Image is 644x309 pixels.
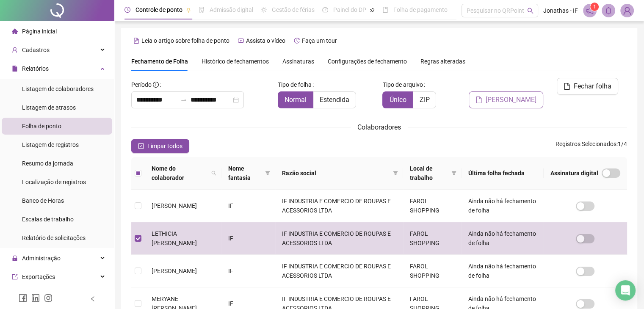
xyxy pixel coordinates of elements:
[124,7,130,13] span: clock-circle
[263,162,272,184] span: filter
[12,274,18,280] span: export
[564,83,570,90] span: file
[199,7,205,13] span: file-done
[468,263,536,279] span: Ainda não há fechamento de folha
[486,95,536,105] span: [PERSON_NAME]
[22,28,57,35] span: Página inicial
[202,58,269,65] span: Histórico de fechamentos
[131,139,189,153] button: Limpar todos
[593,4,596,10] span: 1
[131,81,152,88] span: Período
[210,6,253,13] span: Admissão digital
[31,294,40,302] span: linkedin
[328,58,407,64] span: Configurações de fechamento
[133,38,139,44] span: file-text
[135,6,182,13] span: Controle de ponto
[393,6,448,13] span: Folha de pagamento
[320,96,349,104] span: Estendida
[615,280,636,301] div: Open Intercom Messenger
[152,230,197,246] span: LETHICIA [PERSON_NAME]
[22,123,61,130] span: Folha de ponto
[621,4,633,17] img: 78964
[451,171,456,176] span: filter
[12,255,18,261] span: lock
[393,171,398,176] span: filter
[586,7,594,14] span: notification
[22,235,86,241] span: Relatório de solicitações
[462,157,544,190] th: Última folha fechada
[391,167,400,179] span: filter
[147,141,182,151] span: Limpar todos
[210,162,218,184] span: search
[265,171,270,176] span: filter
[403,222,462,255] td: FAROL SHOPPING
[22,160,73,167] span: Resumo da jornada
[228,164,262,182] span: Nome fantasia
[22,197,64,204] span: Banco de Horas
[410,164,448,182] span: Local de trabalho
[12,66,18,72] span: file
[44,294,53,302] span: instagram
[180,97,187,103] span: swap-right
[278,80,312,89] span: Tipo de folha
[382,80,423,89] span: Tipo de arquivo
[550,168,598,178] span: Assinatura digital
[543,6,578,15] span: Jonathas - IF
[389,96,406,104] span: Único
[468,198,536,214] span: Ainda não há fechamento de folha
[131,58,188,65] span: Fechamento de Folha
[22,65,49,72] span: Relatórios
[221,190,275,222] td: IF
[272,6,315,13] span: Gestão de férias
[527,8,533,14] span: search
[12,28,18,34] span: home
[590,3,599,11] sup: 1
[22,141,79,148] span: Listagem de registros
[275,255,403,287] td: IF INDUSTRIA E COMERCIO DE ROUPAS E ACESSORIOS LTDA
[475,97,482,103] span: file
[153,82,159,88] span: info-circle
[221,222,275,255] td: IF
[556,139,627,153] span: : 1 / 4
[261,7,267,13] span: sun
[138,143,144,149] span: check-square
[19,294,27,302] span: facebook
[419,96,429,104] span: ZIP
[238,38,244,44] span: youtube
[403,255,462,287] td: FAROL SHOPPING
[605,7,612,14] span: bell
[420,58,465,64] span: Regras alteradas
[186,8,191,13] span: pushpin
[221,255,275,287] td: IF
[22,86,94,92] span: Listagem de colaboradores
[152,268,197,274] span: [PERSON_NAME]
[294,38,300,44] span: history
[246,37,285,44] span: Assista o vídeo
[152,164,208,182] span: Nome do colaborador
[370,8,375,13] span: pushpin
[557,78,618,95] button: Fechar folha
[403,190,462,222] td: FAROL SHOPPING
[285,96,307,104] span: Normal
[333,6,366,13] span: Painel do DP
[275,190,403,222] td: IF INDUSTRIA E COMERCIO DE ROUPAS E ACESSORIOS LTDA
[322,7,328,13] span: dashboard
[90,296,96,302] span: left
[574,81,611,91] span: Fechar folha
[152,202,197,209] span: [PERSON_NAME]
[180,97,187,103] span: to
[22,179,86,185] span: Localização de registros
[282,168,390,178] span: Razão social
[468,230,536,246] span: Ainda não há fechamento de folha
[382,7,388,13] span: book
[556,141,616,147] span: Registros Selecionados
[12,47,18,53] span: user-add
[22,216,74,223] span: Escalas de trabalho
[469,91,543,108] button: [PERSON_NAME]
[22,104,76,111] span: Listagem de atrasos
[211,171,216,176] span: search
[282,58,314,64] span: Assinaturas
[141,37,229,44] span: Leia o artigo sobre folha de ponto
[450,162,458,184] span: filter
[22,273,55,280] span: Exportações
